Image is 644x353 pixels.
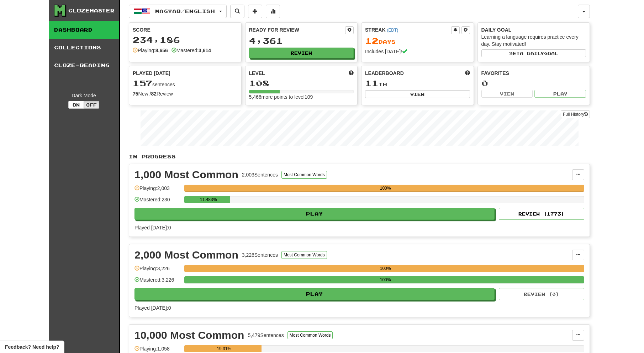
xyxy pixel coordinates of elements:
strong: 8,656 [155,48,168,53]
a: Cloze-Reading [49,56,119,74]
button: View [481,90,533,98]
div: 11.483% [186,196,230,203]
div: Playing: [133,47,168,54]
div: 19.31% [186,345,262,352]
button: Play [134,208,495,220]
strong: 3,614 [199,48,211,53]
button: Most Common Words [281,171,327,179]
button: Search sentences [230,5,244,18]
div: Clozemaster [68,7,115,14]
a: Full History [561,110,590,118]
span: 12 [365,36,379,45]
div: Ready for Review [249,26,345,33]
button: Play [134,288,495,300]
button: Seta dailygoal [481,49,586,57]
span: 157 [133,78,152,88]
div: th [365,79,470,88]
span: Played [DATE]: 0 [134,225,171,230]
div: Daily Goal [481,26,586,33]
div: sentences [133,79,238,88]
div: Mastered: 3,226 [134,276,181,288]
div: Playing: 2,003 [134,185,181,196]
a: Dashboard [49,21,119,39]
div: Score [133,26,238,33]
span: Score more points to level up [349,70,354,77]
div: 100% [186,265,584,272]
button: On [68,101,84,109]
span: Played [DATE] [133,70,170,77]
div: 3,226 Sentences [242,251,278,259]
button: Review [249,48,354,58]
div: New / Review [133,90,238,97]
span: Played [DATE]: 0 [134,305,171,311]
button: Off [84,101,99,109]
button: Review (0) [499,288,584,300]
div: 1,000 Most Common [134,169,238,180]
span: a daily [520,51,544,56]
div: 2,000 Most Common [134,250,238,260]
div: 0 [481,79,586,88]
a: (EDT) [387,28,398,33]
strong: 82 [151,91,157,97]
button: View [365,90,470,98]
button: More stats [266,5,280,18]
div: Day s [365,36,470,45]
strong: 75 [133,91,138,97]
span: Leaderboard [365,70,404,77]
button: Review (1773) [499,208,584,220]
span: This week in points, UTC [465,70,470,77]
div: Dark Mode [54,92,114,99]
div: 2,003 Sentences [242,171,278,178]
div: 100% [186,276,584,283]
a: Collections [49,39,119,56]
div: 5,466 more points to level 109 [249,93,354,101]
div: Mastered: 230 [134,196,181,208]
button: Most Common Words [287,331,333,339]
div: 108 [249,79,354,88]
div: Streak [365,26,451,33]
div: Learning a language requires practice every day. Stay motivated! [481,33,586,48]
div: 100% [186,185,584,192]
span: Magyar / English [155,8,215,14]
span: Level [249,70,265,77]
button: Add sentence to collection [248,5,262,18]
button: Most Common Words [281,251,327,259]
div: Playing: 3,226 [134,265,181,277]
span: 11 [365,78,379,88]
div: Mastered: [171,47,211,54]
button: Magyar/English [129,5,227,18]
button: Play [534,90,586,98]
div: 4,361 [249,36,354,45]
span: Open feedback widget [5,343,59,351]
div: 5,479 Sentences [248,332,284,339]
div: 234,186 [133,36,238,44]
div: Favorites [481,70,586,77]
div: 10,000 Most Common [134,330,244,341]
p: In Progress [129,153,590,160]
div: Includes [DATE]! [365,48,470,55]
